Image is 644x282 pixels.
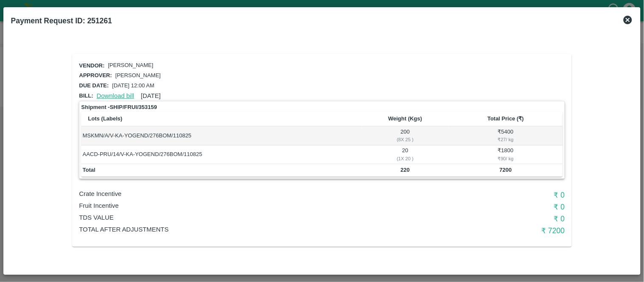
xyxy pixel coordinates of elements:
b: Total [83,167,96,173]
b: 220 [401,167,410,173]
div: ₹ 27 / kg [450,136,561,143]
b: 7200 [500,167,512,173]
span: Vendor: [79,62,104,69]
td: AACD-PRU/14/V-KA-YOGEND/276BOM/110825 [81,145,362,164]
h6: ₹ 0 [403,189,565,201]
td: ₹ 1800 [449,145,562,164]
span: [DATE] [141,92,161,99]
div: ( 8 X 25 ) [363,136,447,143]
h6: ₹ 7200 [403,225,565,237]
p: [PERSON_NAME] [115,72,161,80]
td: ₹ 5400 [449,126,562,145]
div: ( 1 X 20 ) [363,155,447,162]
p: [PERSON_NAME] [108,61,153,70]
a: Download bill [97,92,134,99]
p: Crate Incentive [79,189,403,198]
p: [DATE] 12:00 AM [112,82,154,90]
b: Lots (Labels) [88,115,122,122]
td: 20 [362,145,449,164]
b: Payment Request ID: 251261 [11,17,112,25]
b: Weight (Kgs) [388,115,422,122]
b: Total Price (₹) [488,115,524,122]
h6: ₹ 0 [403,213,565,225]
span: Approver: [79,72,112,78]
div: ₹ 90 / kg [450,155,561,162]
span: Due date: [79,82,109,89]
td: 200 [362,126,449,145]
h6: ₹ 0 [403,201,565,213]
p: Total After adjustments [79,225,403,234]
td: MSKMN/A/V-KA-YOGEND/276BOM/110825 [81,126,362,145]
strong: Shipment - SHIP/FRUI/353159 [81,103,157,112]
p: Fruit Incentive [79,201,403,210]
span: Bill: [79,92,93,99]
p: TDS VALUE [79,213,403,222]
